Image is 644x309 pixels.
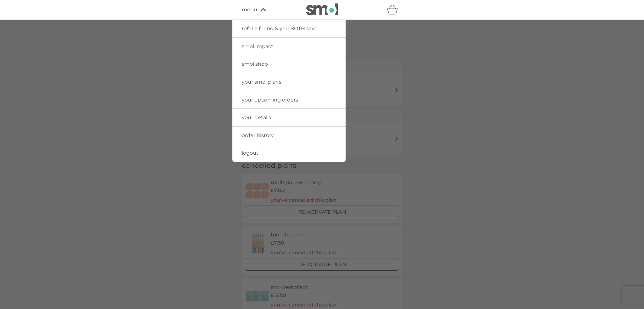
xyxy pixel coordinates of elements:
[232,55,346,73] a: smol shop
[242,6,257,14] span: menu
[306,3,338,15] img: smol
[232,38,346,55] a: smol impact
[242,61,268,67] span: smol shop
[242,97,298,103] span: your upcoming orders
[232,127,346,144] a: order history
[386,3,402,16] div: basket
[242,25,318,31] span: refer a friend & you BOTH save
[242,114,271,120] span: your details
[242,150,258,156] span: logout
[242,43,273,49] span: smol impact
[242,132,274,138] span: order history
[232,20,346,37] a: refer a friend & you BOTH save
[232,144,346,162] a: logout
[242,79,281,85] span: your smol plans
[232,109,346,126] a: your details
[232,91,346,109] a: your upcoming orders
[232,73,346,91] a: your smol plans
